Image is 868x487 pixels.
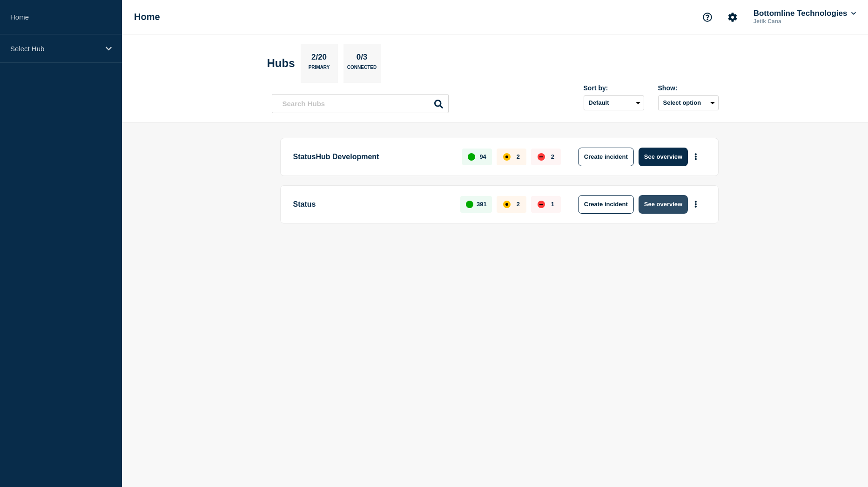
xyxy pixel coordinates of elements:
[578,195,634,214] button: Create incident
[468,153,475,161] div: up
[639,148,688,166] button: See overview
[690,148,702,165] button: More actions
[752,9,858,18] button: Bottomline Technologies
[658,95,719,110] button: Select option
[639,195,688,214] button: See overview
[503,153,511,161] div: affected
[517,153,520,160] p: 2
[723,7,742,27] button: Account settings
[551,201,554,208] p: 1
[293,148,452,166] p: StatusHub Development
[134,12,160,22] h1: Home
[309,65,330,74] p: Primary
[578,148,634,166] button: Create incident
[347,65,377,74] p: Connected
[517,201,520,208] p: 2
[584,95,644,110] select: Sort by
[698,7,717,27] button: Support
[267,57,295,70] h2: Hubs
[551,153,554,160] p: 2
[752,18,848,25] p: Jetik Cana
[466,201,473,208] div: up
[658,84,719,92] div: Show:
[690,196,702,213] button: More actions
[503,201,511,208] div: affected
[538,201,545,208] div: down
[293,195,450,214] p: Status
[584,84,644,92] div: Sort by:
[10,45,100,53] p: Select Hub
[477,201,487,208] p: 391
[479,153,486,160] p: 94
[272,94,449,113] input: Search Hubs
[353,53,371,65] p: 0/3
[308,53,330,65] p: 2/20
[538,153,545,161] div: down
